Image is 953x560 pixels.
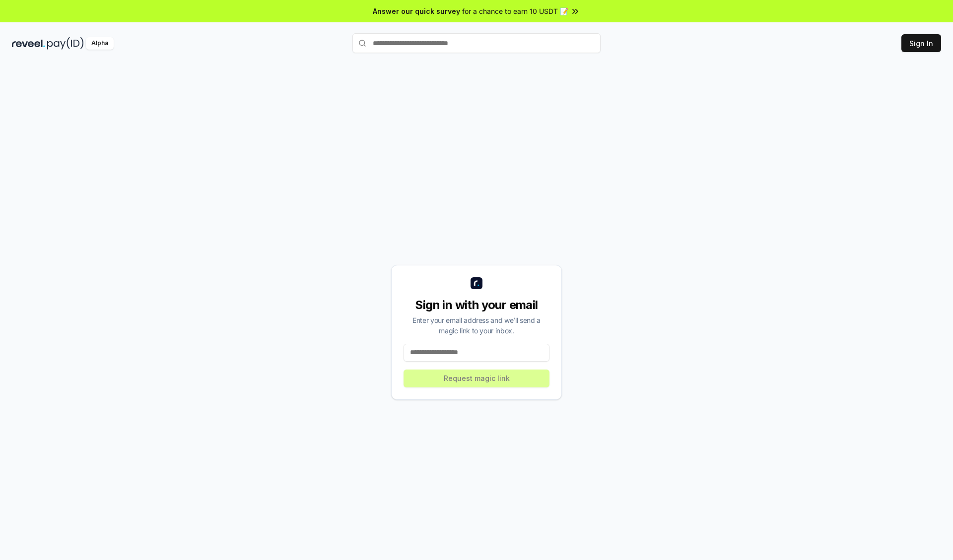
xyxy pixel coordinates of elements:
img: pay_id [47,37,84,50]
img: reveel_dark [12,37,45,50]
span: Answer our quick survey [373,6,460,16]
div: Sign in with your email [404,297,549,313]
img: logo_small [471,277,482,289]
div: Enter your email address and we’ll send a magic link to your inbox. [404,315,549,336]
button: Sign In [901,34,941,52]
span: for a chance to earn 10 USDT 📝 [462,6,568,16]
div: Alpha [86,37,114,50]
